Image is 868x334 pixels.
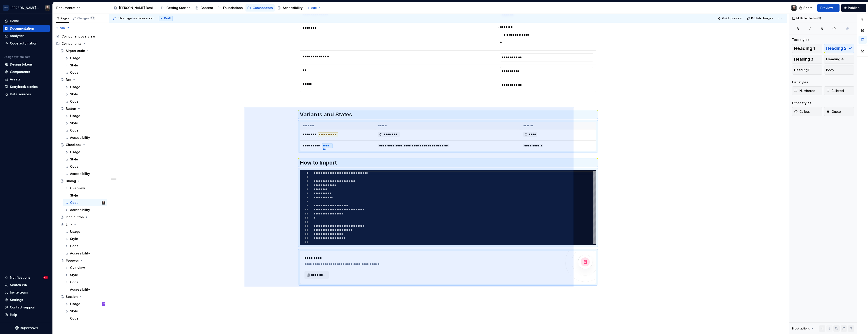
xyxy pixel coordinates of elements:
div: Section [66,294,78,299]
a: Overview [63,185,107,192]
span: Numbered [794,89,815,93]
div: Settings [10,298,23,302]
div: Checkbox [66,143,81,147]
span: Quote [826,109,841,114]
a: Code [63,242,107,250]
a: Components [245,4,275,12]
button: Quote [824,107,854,116]
a: Supernova Logo [15,326,38,330]
div: Contact support [10,305,35,310]
div: Code [70,70,78,75]
span: Heading 4 [826,57,844,61]
div: Code [70,99,78,104]
div: Code [70,200,78,205]
div: Link [66,222,72,227]
a: Popover [59,257,107,264]
div: Design system data [4,55,30,59]
a: Accessibility [63,286,107,293]
div: Box [66,78,71,82]
a: Style [63,235,107,242]
a: Documentation [3,25,50,32]
a: Accessibility [63,134,107,141]
div: Code [70,280,78,285]
div: Style [70,92,78,96]
span: Body [826,68,834,72]
span: Share [803,6,813,10]
div: Design tokens [10,62,33,67]
a: Foundations [216,4,245,12]
div: Assets [10,77,21,82]
a: Checkbox [59,141,107,148]
span: Callout [794,109,810,114]
div: Accessibility [70,287,90,292]
div: Code [70,128,78,133]
div: Usage [70,229,80,234]
div: Notifications [10,275,31,280]
div: Home [10,19,19,23]
a: Accessibility [63,206,107,214]
div: Documentation [56,6,99,10]
a: Usage [63,54,107,62]
a: Component overview [54,33,107,40]
div: Data sources [10,92,31,96]
div: Accessibility [70,251,90,256]
div: Accessibility [70,135,90,140]
a: Code [63,69,107,76]
div: Getting Started [166,6,191,10]
div: Other styles [792,101,811,105]
a: Style [63,271,107,279]
span: Publish [848,6,860,10]
div: Code [70,244,78,248]
span: Add [60,26,66,30]
a: Code [63,163,107,170]
a: Home [3,17,50,25]
button: Share [797,4,816,12]
a: Style [63,308,107,315]
div: Style [70,193,78,198]
a: CodeTeunis Vorsteveld [63,199,107,206]
div: Overview [70,266,85,270]
div: Foundations [223,6,243,10]
span: Bulleted [826,89,844,93]
a: Button [59,105,107,112]
div: Component overview [61,34,95,39]
div: Page tree [54,33,107,322]
a: Analytics [3,32,50,40]
img: f0306bc8-3074-41fb-b11c-7d2e8671d5eb.png [3,5,9,11]
a: Box [59,76,107,83]
a: Design tokens [3,61,50,68]
button: Add [54,25,71,31]
div: Usage [70,56,80,60]
a: Section [59,293,107,300]
a: Accessibility [276,4,304,12]
div: Style [70,309,78,313]
div: Code automation [10,41,37,46]
a: Style [63,192,107,199]
div: Dialog [66,179,76,183]
a: UsageSP [63,300,107,308]
div: Usage [70,114,80,118]
div: Popover [66,258,79,263]
div: Pages [56,16,69,20]
a: Style [63,62,107,69]
div: Code [70,316,78,321]
div: Text styles [792,38,809,42]
a: Invite team [3,289,50,296]
a: Link [59,221,107,228]
a: Style [63,120,107,127]
img: Teunis Vorsteveld [102,201,105,205]
a: Code [63,315,107,322]
div: Code [70,164,78,169]
span: 24 [90,16,95,20]
div: Accessibility [70,172,90,176]
a: Usage [63,228,107,235]
span: Preview [820,6,833,10]
button: Help [3,311,50,318]
div: Components [61,41,82,46]
span: Add [311,6,317,10]
div: Changes [77,16,95,20]
div: Content [200,6,213,10]
div: [PERSON_NAME] Airlines [10,6,39,10]
div: Help [10,313,17,317]
a: Accessibility [63,170,107,177]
